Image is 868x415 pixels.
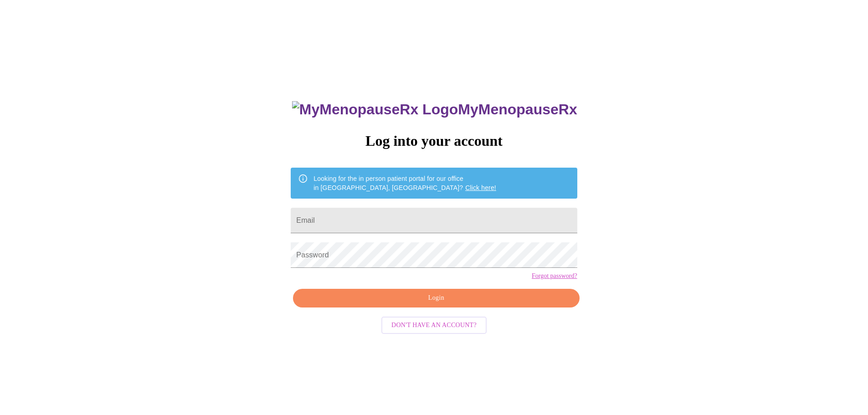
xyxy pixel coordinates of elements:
a: Click here! [465,184,496,191]
h3: Log into your account [291,133,577,149]
img: MyMenopauseRx Logo [292,101,458,118]
h3: MyMenopauseRx [292,101,577,118]
span: Login [303,292,569,304]
a: Don't have an account? [379,321,489,328]
button: Login [293,289,579,307]
button: Don't have an account? [381,317,487,334]
a: Forgot password? [532,272,577,280]
span: Don't have an account? [391,320,477,331]
div: Looking for the in person patient portal for our office in [GEOGRAPHIC_DATA], [GEOGRAPHIC_DATA]? [313,170,496,196]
